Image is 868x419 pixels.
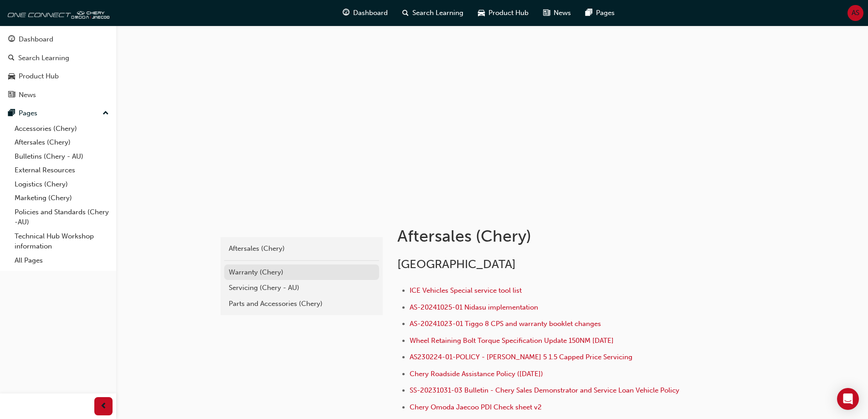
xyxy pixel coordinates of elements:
button: DashboardSearch LearningProduct HubNews [4,29,113,105]
span: news-icon [8,91,15,99]
div: News [19,90,36,100]
button: Pages [4,105,113,122]
div: Servicing (Chery - AU) [229,283,375,293]
a: Aftersales (Chery) [224,241,379,257]
a: Warranty (Chery) [224,264,379,280]
div: Pages [19,108,37,119]
a: Search Learning [4,50,113,67]
a: Product Hub [4,68,113,85]
span: up-icon [103,108,109,119]
span: Search Learning [412,8,463,18]
a: SS-20231031-03 Bulletin - Chery Sales Demonstrator and Service Loan Vehicle Policy [410,386,679,394]
a: Chery Omoda Jaecoo PDI Check sheet v2 [410,403,542,411]
span: AS [852,8,859,18]
span: guage-icon [343,7,349,19]
span: pages-icon [8,109,15,118]
a: Policies and Standards (Chery -AU) [11,205,113,229]
a: AS-20241025-01 Nidasu implementation [410,303,538,311]
h1: Aftersales (Chery) [397,226,696,246]
button: AS [847,5,863,21]
div: Dashboard [19,34,53,45]
a: AS-20241023-01 Tiggo 8 CPS and warranty booklet changes [410,320,601,328]
a: Technical Hub Workshop information [11,229,113,253]
a: Marketing (Chery) [11,191,113,205]
div: Warranty (Chery) [229,267,375,278]
a: Bulletins (Chery - AU) [11,150,113,164]
div: Aftersales (Chery) [229,243,375,254]
span: Product Hub [488,8,529,18]
a: External Resources [11,163,113,177]
span: Dashboard [353,8,388,18]
span: News [554,8,571,18]
a: Accessories (Chery) [11,122,113,136]
div: Open Intercom Messenger [837,388,859,410]
a: News [4,87,113,103]
a: AS230224-01-POLICY - [PERSON_NAME] 5 1.5 Capped Price Servicing [410,353,632,361]
span: search-icon [8,54,15,62]
span: search-icon [402,7,409,19]
span: guage-icon [8,36,15,44]
a: Dashboard [4,31,113,48]
a: guage-iconDashboard [335,4,395,22]
span: news-icon [543,7,550,19]
a: All Pages [11,253,113,268]
div: Parts and Accessories (Chery) [229,299,375,309]
a: Aftersales (Chery) [11,135,113,150]
span: car-icon [8,72,15,81]
a: Chery Roadside Assistance Policy ([DATE]) [410,370,543,378]
div: Product Hub [19,71,59,82]
span: pages-icon [586,7,592,19]
a: Logistics (Chery) [11,177,113,191]
a: pages-iconPages [578,4,622,22]
span: car-icon [478,7,485,19]
img: oneconnect [5,4,109,22]
a: car-iconProduct Hub [471,4,536,22]
div: Search Learning [18,53,69,63]
a: Wheel Retaining Bolt Torque Specification Update 150NM [DATE] [410,336,614,345]
a: Parts and Accessories (Chery) [224,296,379,312]
a: news-iconNews [536,4,578,22]
a: Servicing (Chery - AU) [224,280,379,296]
span: Pages [596,8,615,18]
span: [GEOGRAPHIC_DATA] [397,257,516,271]
span: prev-icon [100,401,107,412]
a: ICE Vehicles Special service tool list [410,286,522,295]
a: search-iconSearch Learning [395,4,471,22]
